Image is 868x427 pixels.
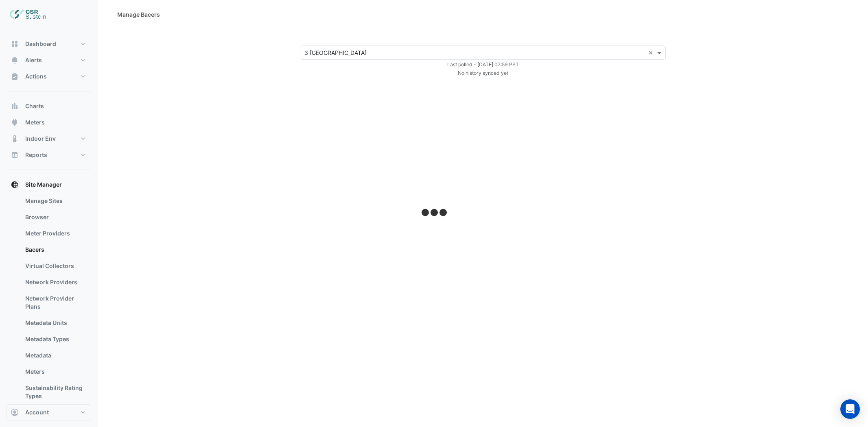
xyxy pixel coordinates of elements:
button: Account [7,404,91,420]
a: Sustainability Rating Types [19,380,91,404]
span: Indoor Env [25,135,56,143]
button: Alerts [7,52,91,68]
div: Site Manager [7,193,91,407]
button: Indoor Env [7,131,91,147]
button: Actions [7,68,91,85]
span: Meters [25,118,45,126]
span: Alerts [25,56,42,64]
a: Meters [19,364,91,380]
button: Reports [7,147,91,163]
span: Charts [25,102,44,110]
app-icon: Actions [11,72,19,81]
app-icon: Meters [11,118,19,126]
app-icon: Site Manager [11,181,19,189]
app-icon: Alerts [11,56,19,64]
a: Virtual Collectors [19,258,91,274]
a: Metadata [19,347,91,364]
a: Metadata Units [19,315,91,331]
small: Fri 29-Aug-2025 00:59 BST [447,61,519,68]
span: Clear [648,48,655,57]
button: Dashboard [7,36,91,52]
button: Meters [7,114,91,131]
span: Dashboard [25,40,56,48]
span: Actions [25,72,47,81]
div: Open Intercom Messenger [840,399,860,419]
span: Reports [25,151,47,159]
img: Company Logo [10,7,46,23]
button: Charts [7,98,91,114]
button: Site Manager [7,176,91,193]
app-icon: Dashboard [11,40,19,48]
app-icon: Charts [11,102,19,110]
span: Account [25,408,49,416]
app-icon: Indoor Env [11,135,19,143]
a: Meter Providers [19,225,91,242]
a: Network Provider Plans [19,290,91,315]
app-icon: Reports [11,151,19,159]
small: No history synced yet [458,70,508,76]
a: Manage Sites [19,193,91,209]
a: Network Providers [19,274,91,290]
a: Bacers [19,242,91,258]
a: Metadata Types [19,331,91,347]
a: Browser [19,209,91,225]
span: Site Manager [25,181,62,189]
div: Manage Bacers [117,10,160,19]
